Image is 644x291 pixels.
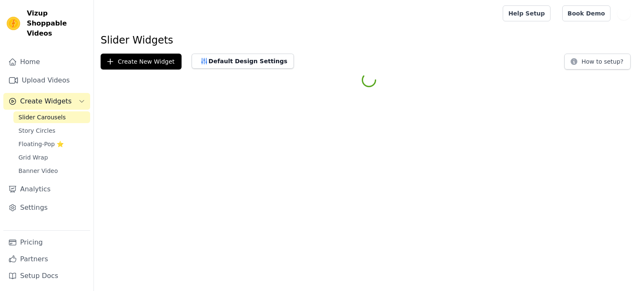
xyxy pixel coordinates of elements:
[13,125,90,136] a: Story Circles
[564,54,631,70] button: How to setup?
[3,234,90,251] a: Pricing
[564,59,631,67] a: How to setup?
[13,165,90,177] a: Banner Video
[503,5,550,21] a: Help Setup
[13,111,90,123] a: Slider Carousels
[18,113,66,121] span: Slider Carousels
[3,199,90,216] a: Settings
[3,93,90,110] button: Create Widgets
[27,8,87,39] span: Vizup Shoppable Videos
[18,140,64,148] span: Floating-Pop ⭐
[13,152,90,163] a: Grid Wrap
[18,153,48,162] span: Grid Wrap
[18,167,58,175] span: Banner Video
[192,54,294,69] button: Default Design Settings
[101,33,637,47] h1: Slider Widgets
[3,72,90,89] a: Upload Videos
[3,251,90,268] a: Partners
[13,138,90,150] a: Floating-Pop ⭐
[18,126,55,135] span: Story Circles
[3,54,90,70] a: Home
[20,96,72,106] span: Create Widgets
[562,5,610,21] a: Book Demo
[3,181,90,198] a: Analytics
[3,268,90,284] a: Setup Docs
[101,54,182,70] button: Create New Widget
[7,17,20,30] img: Vizup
